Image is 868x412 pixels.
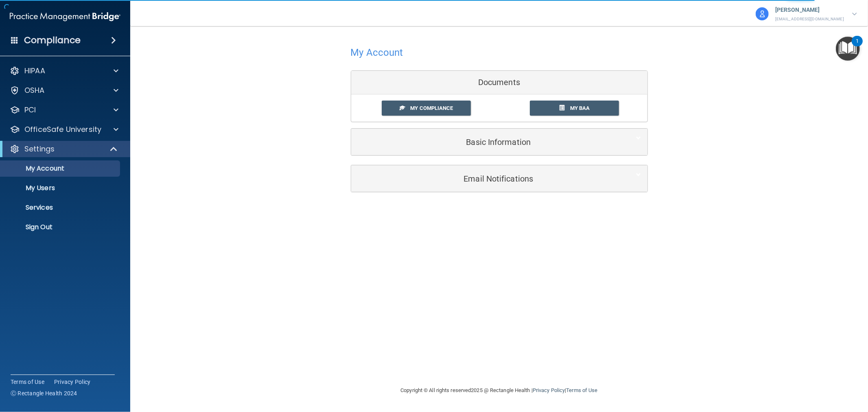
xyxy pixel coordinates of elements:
[10,85,118,95] a: OSHA
[357,133,641,151] a: Basic Information
[24,85,45,95] p: OSHA
[775,5,844,15] p: [PERSON_NAME]
[10,105,118,115] a: PCI
[10,66,118,76] a: HIPAA
[728,355,858,387] iframe: Drift Widget Chat Controller
[351,377,648,403] div: Copyright © All rights reserved 2025 @ Rectangle Health | |
[24,125,101,134] p: OfficeSafe University
[54,378,91,386] a: Privacy Policy
[5,164,116,173] p: My Account
[11,378,44,386] a: Terms of Use
[410,105,453,111] span: My Compliance
[357,138,617,147] h5: Basic Information
[570,105,590,111] span: My BAA
[24,66,45,76] p: HIPAA
[566,387,597,393] a: Terms of Use
[5,204,116,212] p: Services
[11,389,77,397] span: Ⓒ Rectangle Health 2024
[24,144,55,154] p: Settings
[351,71,647,94] div: Documents
[357,174,617,183] h5: Email Notifications
[10,9,120,25] img: PMB logo
[10,144,118,154] a: Settings
[357,169,641,188] a: Email Notifications
[24,105,36,115] p: PCI
[856,41,859,52] div: 1
[10,125,118,134] a: OfficeSafe University
[533,387,565,393] a: Privacy Policy
[5,223,116,231] p: Sign Out
[775,15,844,23] p: [EMAIL_ADDRESS][DOMAIN_NAME]
[24,35,81,46] h4: Compliance
[5,184,116,192] p: My Users
[852,13,857,15] img: arrow-down.227dba2b.svg
[351,47,403,58] h4: My Account
[756,7,769,20] img: avatar.17b06cb7.svg
[836,37,860,61] button: Open Resource Center, 1 new notification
